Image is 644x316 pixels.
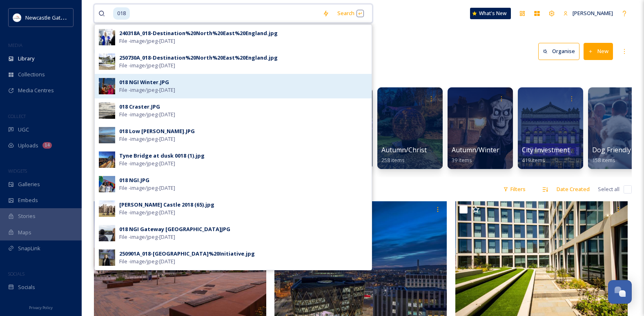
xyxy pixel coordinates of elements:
[18,196,38,204] span: Embeds
[18,180,40,188] span: Galleries
[99,176,115,192] img: 63baed1d-39ad-4643-8236-af92b549c0e0.jpg
[553,181,594,197] div: Date Created
[18,283,35,291] span: Socials
[18,142,38,149] span: Uploads
[99,127,115,143] img: b2328033-1b5a-42ab-8ce8-eccac200fb15.jpg
[522,146,594,164] a: City Investment Images419 items
[381,156,405,164] span: 258 items
[119,111,175,118] span: File - image/jpeg - [DATE]
[113,7,130,19] span: 018
[522,145,594,154] span: City Investment Images
[119,225,230,233] div: 018 NGI Gateway [GEOGRAPHIC_DATA]JPG
[119,86,175,94] span: File - image/jpeg - [DATE]
[99,249,115,266] img: 078fecbf-eb49-4973-9904-936053bf7ef6.jpg
[94,185,116,193] span: 1380 file s
[18,212,36,220] span: Stories
[119,201,214,209] div: [PERSON_NAME] Castle 2018 (65).jpg
[99,151,115,168] img: 26218bd5-c106-4a67-9610-5c516774d036.jpg
[99,102,115,119] img: fff3f825-608f-4c9b-9113-00e216f3e17e.jpg
[8,42,22,48] span: MEDIA
[119,78,169,86] div: 018 NGI Winter.JPG
[42,142,52,149] div: 14
[99,78,115,94] img: 88cbf168-5877-4574-bf60-17561496bc79.jpg
[119,29,278,37] div: 240318A_018-Destination%20North%20East%20England.jpg
[608,280,632,304] button: Open Chat
[119,160,175,167] span: File - image/jpeg - [DATE]
[573,9,613,17] span: [PERSON_NAME]
[119,54,278,62] div: 250730A_018-Destination%20North%20East%20England.jpg
[119,176,149,184] div: 018 NGI.JPG
[119,127,195,135] div: 018 Low [PERSON_NAME].JPG
[119,233,175,241] span: File - image/jpeg - [DATE]
[119,209,175,216] span: File - image/jpeg - [DATE]
[381,146,481,164] a: Autumn/Christmas Campaign 25258 items
[8,113,26,119] span: COLLECT
[470,8,511,19] a: What's New
[18,126,29,134] span: UGC
[99,29,115,45] img: 3fdcbd62-c824-4ebf-9df4-36586a739a99.jpg
[452,146,582,164] a: Autumn/Winter Partner Submissions 202539 items
[119,62,175,69] span: File - image/jpeg - [DATE]
[381,145,481,154] span: Autumn/Christmas Campaign 25
[8,271,25,277] span: SOCIALS
[538,43,579,60] button: Organise
[592,146,631,164] a: Dog Friendly158 items
[18,55,34,62] span: Library
[592,156,615,164] span: 158 items
[499,181,530,197] div: Filters
[119,103,160,111] div: 018 Craster.JPG
[584,43,613,60] button: New
[559,5,617,21] a: [PERSON_NAME]
[25,13,100,21] span: Newcastle Gateshead Initiative
[119,258,175,265] span: File - image/jpeg - [DATE]
[18,245,40,252] span: SnapLink
[94,83,164,169] a: INTEGRATIONCanvaView Items
[452,156,472,164] span: 39 items
[18,87,54,94] span: Media Centres
[119,250,255,258] div: 250901A_018-[GEOGRAPHIC_DATA]%20Initiative.jpg
[333,5,368,21] div: Search
[598,185,619,193] span: Select all
[99,53,115,70] img: bc3791a6-1844-40ca-a688-2984ab8ac27d.jpg
[592,145,631,154] span: Dog Friendly
[452,145,582,154] span: Autumn/Winter Partner Submissions 2025
[18,229,31,236] span: Maps
[119,37,175,45] span: File - image/jpeg - [DATE]
[99,200,115,217] img: 37106015-e76d-49d7-be78-c44dd96314bc.jpg
[119,152,205,160] div: Tyne Bridge at dusk 0018 (1).jpg
[29,305,53,310] span: Privacy Policy
[18,71,45,78] span: Collections
[522,156,545,164] span: 419 items
[13,13,21,22] img: DqD9wEUd_400x400.jpg
[119,184,175,192] span: File - image/jpeg - [DATE]
[29,302,53,312] a: Privacy Policy
[119,135,175,143] span: File - image/jpeg - [DATE]
[8,168,27,174] span: WIDGETS
[99,225,115,241] img: 07139119-f168-4871-a93c-0d144d9ba490.jpg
